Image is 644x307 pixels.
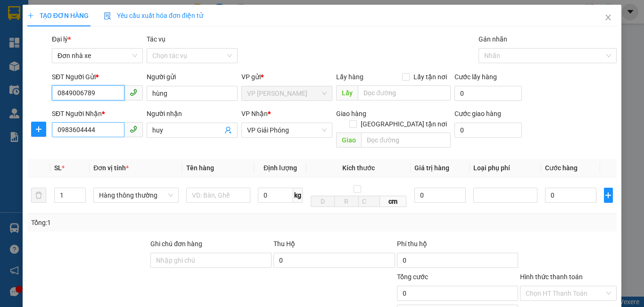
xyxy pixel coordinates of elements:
[31,122,46,137] button: plus
[247,123,327,137] span: VP Giải Phóng
[186,164,214,172] span: Tên hàng
[336,110,366,117] span: Giao hàng
[479,35,507,43] label: Gán nhãn
[311,196,335,207] input: D
[361,133,451,148] input: Dọc đường
[130,125,137,133] span: phone
[130,89,137,96] span: phone
[454,86,522,101] input: Cước lấy hàng
[357,119,451,129] span: [GEOGRAPHIC_DATA] tận nơi
[54,164,62,172] span: SL
[397,273,428,281] span: Tổng cước
[52,35,71,43] span: Đại lý
[150,240,202,248] label: Ghi chú đơn hàng
[104,12,203,19] span: Yêu cầu xuất hóa đơn điện tử
[336,133,361,148] span: Giao
[595,5,621,31] button: Close
[545,164,578,172] span: Cước hàng
[454,110,501,117] label: Cước giao hàng
[99,188,173,202] span: Hàng thông thường
[397,239,518,253] div: Phí thu hộ
[342,164,375,172] span: Kích thước
[52,108,143,119] div: SĐT Người Nhận
[410,72,451,82] span: Lấy tận nơi
[104,12,111,20] img: icon
[604,191,612,199] span: plus
[150,253,272,268] input: Ghi chú đơn hàng
[380,196,407,207] span: cm
[454,73,497,81] label: Cước lấy hàng
[247,86,327,100] span: VP LÊ HỒNG PHONG
[186,188,250,203] input: VD: Bàn, Ghế
[470,159,541,177] th: Loại phụ phí
[293,188,303,203] span: kg
[414,188,466,203] input: 0
[336,85,358,100] span: Lấy
[32,125,46,133] span: plus
[264,164,297,172] span: Định lượng
[147,108,238,119] div: Người nhận
[58,49,137,63] span: Đơn nhà xe
[334,196,358,207] input: R
[604,14,612,21] span: close
[414,164,449,172] span: Giá trị hàng
[27,12,89,19] span: TẠO ĐƠN HÀNG
[31,188,46,203] button: delete
[52,72,143,82] div: SĐT Người Gửi
[241,72,332,82] div: VP gửi
[358,196,380,207] input: C
[93,164,129,172] span: Đơn vị tính
[454,123,522,138] input: Cước giao hàng
[147,72,238,82] div: Người gửi
[336,73,363,81] span: Lấy hàng
[358,85,451,100] input: Dọc đường
[224,126,232,134] span: user-add
[604,188,613,203] button: plus
[147,35,165,43] label: Tác vụ
[520,273,583,281] label: Hình thức thanh toán
[241,110,268,117] span: VP Nhận
[27,12,34,19] span: plus
[273,240,295,248] span: Thu Hộ
[31,217,249,228] div: Tổng: 1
